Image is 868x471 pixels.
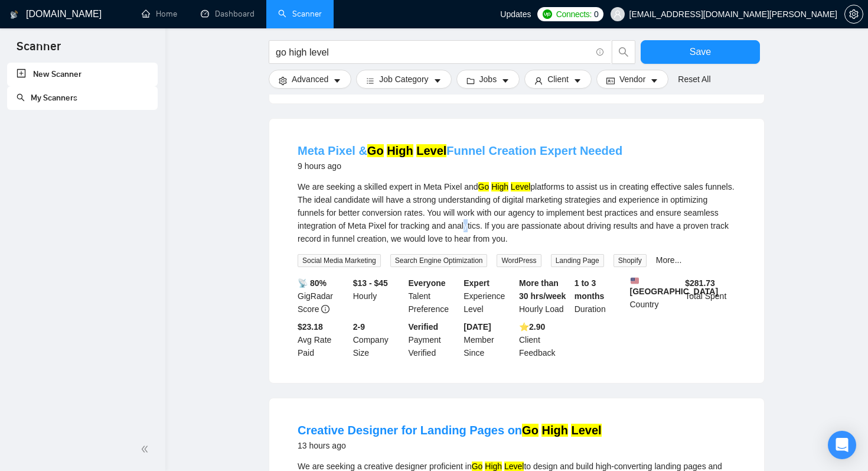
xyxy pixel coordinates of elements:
div: 9 hours ago [298,159,622,173]
img: 🇺🇸 [631,277,639,285]
div: Company Size [351,320,406,359]
div: Client Feedback [517,320,572,359]
button: folderJobscaret-down [456,70,520,89]
span: Landing Page [551,254,604,267]
div: Country [628,277,683,316]
span: Connects: [556,8,592,21]
a: homeHome [142,9,177,19]
span: 0 [594,8,599,21]
a: searchMy Scanners [17,93,77,103]
div: Talent Preference [406,277,462,316]
mark: High [485,462,502,471]
div: Payment Verified [406,320,462,359]
span: idcard [606,76,615,85]
button: userClientcaret-down [524,70,592,89]
img: upwork-logo.png [543,9,552,19]
mark: High [541,424,567,437]
div: Member Since [461,320,517,359]
mark: Go [367,144,384,157]
span: search [612,47,635,57]
li: My Scanners [7,86,158,110]
mark: Level [571,424,601,437]
span: Scanner [7,38,70,63]
div: Hourly Load [517,277,572,316]
b: 📡 80% [298,278,327,288]
button: Save [641,40,760,64]
span: info-circle [596,48,604,56]
a: searchScanner [278,9,322,19]
mark: Go [478,182,490,191]
button: settingAdvancedcaret-down [269,70,351,89]
a: Reset All [678,73,710,86]
button: barsJob Categorycaret-down [356,70,451,89]
b: Everyone [409,278,446,288]
a: setting [844,9,863,19]
mark: Go [522,424,539,437]
a: Creative Designer for Landing Pages onGo High Level [298,424,602,437]
mark: Level [416,144,446,157]
span: caret-down [433,76,442,85]
div: Total Spent [683,277,738,316]
button: search [612,40,635,64]
b: $23.18 [298,322,323,332]
mark: Level [504,462,524,471]
span: info-circle [321,305,329,313]
a: More... [656,255,682,265]
b: 1 to 3 months [575,278,605,301]
span: caret-down [650,76,658,85]
button: setting [844,5,863,24]
mark: High [387,144,413,157]
mark: Go [472,462,483,471]
span: bars [366,76,374,85]
b: Verified [409,322,439,332]
a: New Scanner [17,63,148,86]
b: $ 281.73 [685,278,715,288]
li: New Scanner [7,63,158,86]
span: Updates [500,9,531,19]
span: user [534,76,543,85]
span: setting [845,9,863,19]
mark: High [491,182,508,191]
span: caret-down [333,76,341,85]
button: idcardVendorcaret-down [596,70,668,89]
div: Avg Rate Paid [295,320,351,359]
span: WordPress [497,254,541,267]
span: Jobs [479,73,497,86]
b: More than 30 hrs/week [519,278,566,301]
b: $13 - $45 [353,278,388,288]
span: Vendor [619,73,645,86]
div: Duration [572,277,628,316]
div: 13 hours ago [298,438,602,453]
mark: Level [511,182,530,191]
a: Meta Pixel &Go High LevelFunnel Creation Expert Needed [298,144,622,157]
span: Search Engine Optimization [390,254,488,267]
span: Social Media Marketing [298,254,381,267]
img: logo [10,5,18,24]
b: [GEOGRAPHIC_DATA] [630,277,719,296]
span: setting [279,76,287,85]
b: [DATE] [464,322,491,332]
span: user [614,10,622,18]
input: Search Freelance Jobs... [276,45,591,60]
span: folder [466,76,475,85]
a: dashboardDashboard [201,9,254,19]
span: Save [690,44,711,59]
span: Client [547,73,569,86]
div: We are seeking a skilled expert in Meta Pixel and platforms to assist us in creating effective sa... [298,180,736,245]
div: GigRadar Score [295,277,351,316]
div: Open Intercom Messenger [828,431,856,459]
span: Advanced [292,73,328,86]
span: Job Category [379,73,428,86]
div: Experience Level [461,277,517,316]
span: double-left [141,443,152,455]
b: ⭐️ 2.90 [519,322,545,332]
b: Expert [464,278,490,288]
span: Shopify [614,254,647,267]
span: caret-down [501,76,510,85]
b: 2-9 [353,322,365,332]
div: Hourly [351,277,406,316]
span: caret-down [573,76,582,85]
